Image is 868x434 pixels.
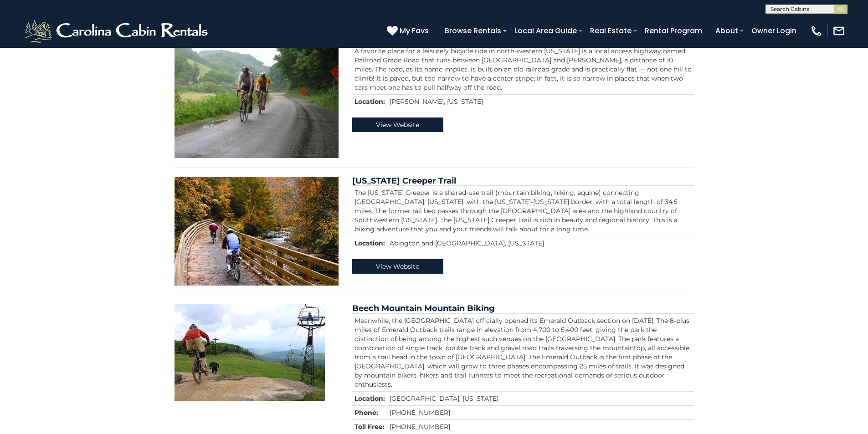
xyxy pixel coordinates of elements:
[354,408,378,417] strong: Phone:
[387,420,694,434] td: [PHONE_NUMBER]
[352,186,694,236] td: The [US_STATE] Creeper is a shared-use trail (mountain biking, hiking, equine) connecting [GEOGRA...
[352,44,694,95] td: A favorite place for a leisurely bicycle ride in north-western [US_STATE] is a local access highw...
[352,314,694,392] td: Meanwhile, the [GEOGRAPHIC_DATA] officially opened its Emerald Outback section on [DATE]. The 8-p...
[400,25,429,36] span: My Favs
[387,95,694,109] td: [PERSON_NAME], [US_STATE]
[387,236,694,250] td: Abington and [GEOGRAPHIC_DATA], [US_STATE]
[387,406,694,420] td: [PHONE_NUMBER]
[440,23,506,39] a: Browse Rentals
[747,23,801,39] a: Owner Login
[640,23,707,39] a: Rental Program
[175,35,339,158] img: Railroad Grade Road in Todd
[586,23,636,39] a: Real Estate
[352,117,443,132] a: View Website
[352,303,495,313] a: Beech Mountain Mountain Biking
[354,423,385,431] strong: Toll Free:
[352,259,443,274] a: View Website
[23,17,212,45] img: White-1-2.png
[354,97,385,106] strong: Location:
[387,25,431,37] a: My Favs
[387,392,694,406] td: [GEOGRAPHIC_DATA], [US_STATE]
[175,304,325,401] img: Beech Mountain Mountain Biking
[175,177,339,286] img: Virginia Creeper Trail
[354,394,385,403] strong: Location:
[711,23,743,39] a: About
[832,25,845,37] img: mail-regular-white.png
[354,239,385,247] strong: Location:
[352,176,456,186] a: [US_STATE] Creeper Trail
[510,23,581,39] a: Local Area Guide
[810,25,823,37] img: phone-regular-white.png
